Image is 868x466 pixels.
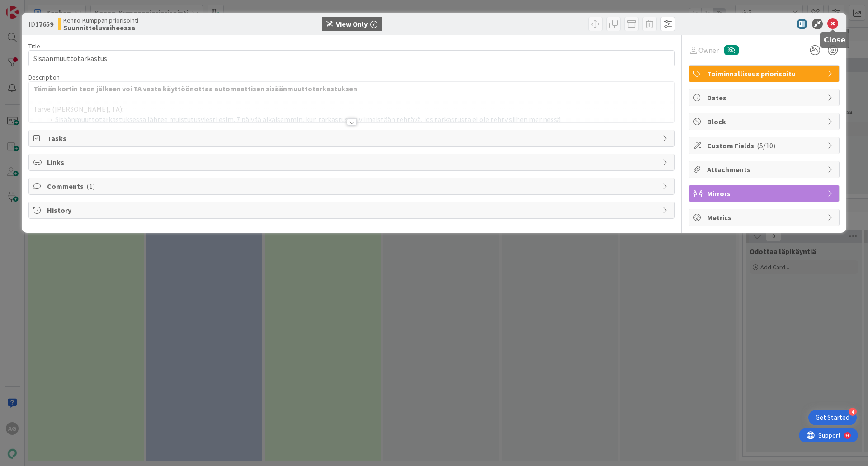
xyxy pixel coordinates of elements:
[86,182,95,191] span: ( 1 )
[28,19,53,29] span: ID
[47,205,658,216] span: History
[47,157,658,168] span: Links
[707,92,823,103] span: Dates
[47,133,658,144] span: Tasks
[824,36,846,44] h5: Close
[63,17,138,24] span: Kenno-Kumppanipriorisointi
[698,45,719,56] span: Owner
[707,68,823,79] span: Toiminnallisuus priorisoitu
[707,188,823,199] span: Mirrors
[46,4,50,11] div: 9+
[816,413,849,422] div: Get Started
[28,73,60,81] span: Description
[35,19,53,28] b: 17659
[63,24,138,31] b: Suunnitteluvaiheessa
[707,212,823,223] span: Metrics
[849,408,857,416] div: 4
[28,50,675,66] input: type card name here...
[47,181,658,192] span: Comments
[707,116,823,127] span: Block
[19,1,41,12] span: Support
[808,410,857,425] div: Open Get Started checklist, remaining modules: 4
[33,84,357,93] strong: Tämän kortin teon jälkeen voi TA vasta käyttöönottaa automaattisen sisäänmuuttotarkastuksen
[757,141,775,150] span: ( 5/10 )
[707,140,823,151] span: Custom Fields
[28,42,40,50] label: Title
[707,164,823,175] span: Attachments
[336,19,368,29] div: View Only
